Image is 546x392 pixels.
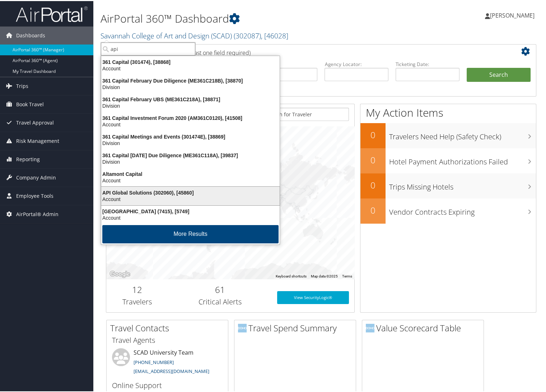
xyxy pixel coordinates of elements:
div: 361 Capital February UBS (ME361C218A), [38871] [97,95,284,102]
h3: Travelers [112,296,163,306]
a: View SecurityLogic® [277,290,349,303]
span: Book Travel [16,94,44,112]
a: Terms (opens in new tab) [342,273,352,277]
span: (at least one field required) [182,48,251,56]
span: Risk Management [16,131,59,149]
h3: Critical Alerts [174,296,266,306]
h3: Trips Missing Hotels [389,177,536,191]
input: Search Accounts [101,41,195,55]
div: 361 Capital Investment Forum 2020 (AM361C0120), [41508] [97,114,284,120]
span: [PERSON_NAME] [490,10,535,18]
span: Trips [16,76,28,94]
a: Open this area in Google Maps (opens a new window) [108,269,132,278]
img: domo-logo.png [238,323,247,331]
h2: 0 [360,128,386,140]
h1: My Action Items [360,104,536,119]
label: Agency Locator: [325,60,388,67]
span: , [ 46028 ] [261,30,288,39]
span: Travel Approval [16,113,54,131]
h2: Travel Contacts [110,321,228,333]
div: API Global Solutions (302060), [45860] [97,188,284,195]
div: Division [97,139,284,145]
button: More Results [102,224,279,242]
a: 0Travelers Need Help (Safety Check) [360,122,536,147]
a: 0Hotel Payment Authorizations Failed [360,147,536,172]
h3: Vendor Contracts Expiring [389,202,536,216]
span: ( 302087 ) [234,30,261,39]
img: domo-logo.png [366,323,374,331]
h2: 61 [174,283,266,295]
button: Keyboard shortcuts [276,273,307,278]
span: Company Admin [16,168,56,186]
div: Account [97,195,284,201]
a: [EMAIL_ADDRESS][DOMAIN_NAME] [134,367,209,373]
a: 0Vendor Contracts Expiring [360,197,536,223]
a: Savannah College of Art and Design (SCAD) [101,30,288,39]
div: Account [97,176,284,183]
div: 361 Capital [DATE] Due Diligence (ME361C118A), [39837] [97,151,284,158]
label: Last Name: [254,60,318,67]
h2: Value Scorecard Table [366,321,484,333]
a: [PHONE_NUMBER] [134,358,174,364]
h2: Travel Spend Summary [238,321,356,333]
h3: Travel Agents [112,334,223,344]
h2: Airtinerary Lookup [112,45,495,57]
a: 0Trips Missing Hotels [360,172,536,197]
h2: 12 [112,283,163,295]
h2: 0 [360,203,386,215]
div: Division [97,158,284,164]
img: airportal-logo.png [16,5,88,22]
div: Altamont Capital [97,170,284,176]
h3: Travelers Need Help (Safety Check) [389,127,536,141]
div: 361 Capital (301474), [38868] [97,58,284,64]
h2: 0 [360,178,386,190]
h3: Hotel Payment Authorizations Failed [389,152,536,166]
span: Map data ©2025 [311,273,338,277]
div: [GEOGRAPHIC_DATA] (7415), [5749] [97,207,284,214]
div: Account [97,120,284,127]
h1: AirPortal 360™ Dashboard [101,10,395,25]
img: Google [108,269,132,278]
a: [PERSON_NAME] [485,4,542,25]
div: 361 Capital Meetings and Events (301474E), [38869] [97,132,284,139]
button: Search [467,67,531,81]
h3: Online Support [112,379,223,389]
span: Employee Tools [16,186,53,204]
div: Division [97,83,284,89]
div: Account [97,214,284,220]
input: Search for Traveler [256,107,349,120]
div: Account [97,64,284,71]
div: 361 Capital February Due Diligence (ME361C218B), [38870] [97,76,284,83]
h2: 0 [360,153,386,165]
li: SCAD University Team [108,347,226,377]
span: Reporting [16,149,40,167]
label: Ticketing Date: [396,60,459,67]
span: AirPortal® Admin [16,204,59,222]
div: Division [97,102,284,108]
span: Dashboards [16,25,45,43]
